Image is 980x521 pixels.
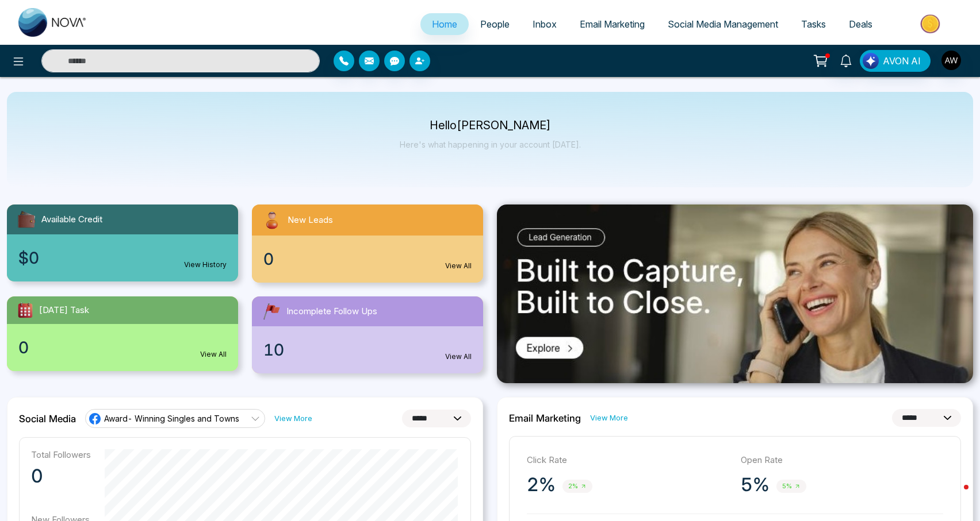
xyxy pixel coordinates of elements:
a: Home [420,13,469,35]
span: Email Marketing [580,18,645,30]
a: Incomplete Follow Ups10View All [245,296,490,373]
p: Here's what happening in your account [DATE]. [400,140,581,149]
a: Tasks [790,13,837,35]
span: Available Credit [41,213,102,226]
iframe: Intercom live chat [941,482,968,510]
img: todayTask.svg [16,301,35,319]
img: Market-place.gif [890,11,973,37]
span: 0 [263,247,274,271]
span: AVON AI [883,54,921,68]
button: AVON AI [860,50,931,72]
a: View All [200,349,227,360]
img: Lead Flow [863,53,879,69]
a: View More [274,413,312,424]
p: Open Rate [741,454,943,467]
span: Home [432,18,457,30]
img: newLeads.svg [261,209,283,231]
span: [DATE] Task [39,304,89,317]
p: 0 [31,465,91,488]
p: Total Followers [31,449,91,460]
span: Social Media Management [668,18,778,30]
span: 0 [18,335,29,360]
a: View History [184,260,227,270]
p: Click Rate [527,454,729,467]
p: 5% [741,473,770,496]
span: Award- Winning Singles and Towns [104,413,239,424]
span: People [480,18,510,30]
span: 2% [562,480,592,493]
img: . [497,204,973,383]
a: View All [445,352,472,362]
a: Email Marketing [568,13,656,35]
span: $0 [18,246,39,270]
a: Deals [837,13,884,35]
a: Social Media Management [656,13,790,35]
img: followUps.svg [261,301,282,322]
h2: Social Media [19,413,76,424]
img: availableCredit.svg [16,209,37,230]
span: Inbox [533,18,557,30]
span: New Leads [288,214,333,227]
p: 2% [527,473,556,496]
a: New Leads0View All [245,204,490,283]
p: Hello [PERSON_NAME] [400,121,581,130]
span: Tasks [801,18,826,30]
span: Incomplete Follow Ups [286,305,377,318]
a: Inbox [521,13,568,35]
a: View More [590,412,628,423]
span: 5% [776,480,806,493]
a: People [469,13,521,35]
img: User Avatar [941,51,961,70]
img: Nova CRM Logo [18,8,87,37]
h2: Email Marketing [509,412,581,424]
a: View All [445,261,472,271]
span: 10 [263,338,284,362]
span: Deals [849,18,872,30]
